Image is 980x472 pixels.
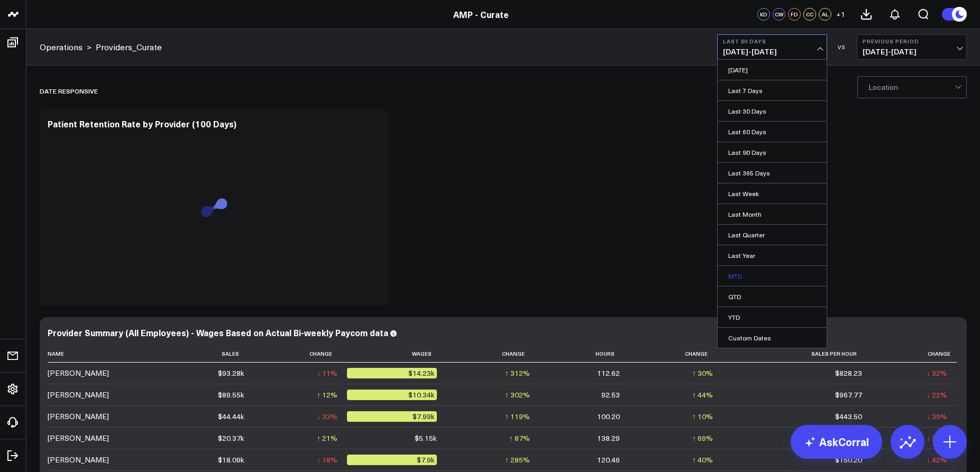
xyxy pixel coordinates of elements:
button: Last 30 Days[DATE]-[DATE] [717,34,827,60]
div: $44.44k [218,411,244,422]
a: Last Quarter [718,225,827,245]
b: Previous Period [863,38,961,44]
div: ↓ 11% [317,368,337,378]
a: Last Week [718,183,827,203]
div: Provider Summary (All Employees) - Wages Based on Actual Bi-weekly Paycom data [48,327,388,338]
div: ↑ 87% [509,433,530,443]
th: Name [48,345,153,363]
div: ↓ 18% [317,455,337,465]
div: CW [773,8,785,21]
div: [PERSON_NAME] [48,455,109,465]
th: Change [629,345,722,363]
div: KD [757,8,770,21]
div: ↑ 312% [505,368,530,378]
button: Previous Period[DATE]-[DATE] [857,34,967,60]
div: FD [788,8,801,21]
div: $93.28k [218,368,244,378]
a: Custom Dates [718,328,827,348]
th: Change [872,345,957,363]
div: 112.62 [597,368,620,378]
a: Operations [40,41,83,53]
th: Wages [347,345,446,363]
a: YTD [718,307,827,327]
div: ↓ 33% [317,411,337,422]
div: $5.15k [415,433,437,443]
a: Last 30 Days [718,101,827,121]
a: AMP - Curate [453,8,509,20]
div: ↑ 44% [692,390,713,400]
div: $18.09k [218,455,244,465]
div: $10.34k [347,390,437,400]
div: ↑ 30% [692,368,713,378]
a: Providers_Curate [96,41,162,53]
div: $7.99k [347,411,437,422]
b: Last 30 Days [723,38,821,44]
div: ↑ 285% [505,455,530,465]
div: VS [832,44,851,50]
div: 138.29 [597,433,620,443]
div: $967.77 [835,390,862,400]
div: $828.23 [835,368,862,378]
a: Last 365 Days [718,163,827,183]
div: 92.53 [601,390,620,400]
div: ↑ 69% [692,433,713,443]
div: $7.9k [347,455,437,465]
a: AskCorral [791,425,882,459]
th: Sales [153,345,254,363]
a: QTD [718,286,827,307]
div: [PERSON_NAME] [48,390,109,400]
div: ↓ 32% [927,368,947,378]
div: CC [803,8,816,21]
div: $150.20 [835,455,862,465]
th: Change [446,345,539,363]
div: $20.37k [218,433,244,443]
span: [DATE] - [DATE] [863,48,961,56]
button: +1 [834,8,847,21]
div: ↑ 10% [692,411,713,422]
div: ↓ 39% [927,411,947,422]
div: Date Responsive [40,79,98,103]
div: 120.46 [597,455,620,465]
a: Last 60 Days [718,122,827,142]
div: ↓ 22% [927,390,947,400]
div: ↑ 12% [317,390,337,400]
div: [PERSON_NAME] [48,411,109,422]
a: Last 7 Days [718,80,827,100]
a: Last 90 Days [718,142,827,162]
a: MTD [718,266,827,286]
div: [PERSON_NAME] [48,433,109,443]
a: Last Year [718,245,827,265]
div: 100.20 [597,411,620,422]
span: + 1 [836,11,845,18]
div: $14.23k [347,368,437,378]
div: ↑ 21% [317,433,337,443]
div: ↑ 40% [692,455,713,465]
div: $89.55k [218,390,244,400]
div: Patient Retention Rate by Provider (100 Days) [48,118,236,129]
div: AL [819,8,831,21]
div: $443.50 [835,411,862,422]
th: Hours [539,345,630,363]
th: Sales Per Hour [722,345,872,363]
div: ↑ 302% [505,390,530,400]
div: ↓ 42% [927,455,947,465]
div: [PERSON_NAME] [48,368,109,378]
th: Change [254,345,347,363]
a: Last Month [718,204,827,224]
a: [DATE] [718,60,827,80]
div: ↑ 119% [505,411,530,422]
span: [DATE] - [DATE] [723,48,821,56]
div: > [40,41,91,53]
